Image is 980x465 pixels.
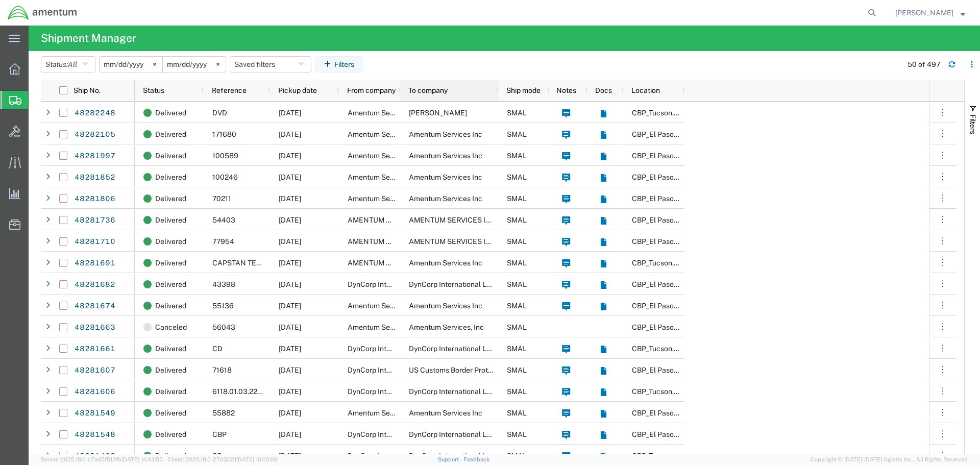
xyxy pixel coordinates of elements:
a: 48281806 [74,191,116,207]
span: 08/28/2023 [279,280,301,288]
a: 48282105 [74,127,116,143]
span: SMAL [507,259,527,267]
span: Amentum Services Inc [409,259,482,267]
a: 48281493 [74,448,116,464]
a: 48281661 [74,341,116,357]
a: 48281606 [74,384,116,400]
span: DynCorp International LLC [348,430,434,438]
span: CBP_El Paso, TX_NLS_EFO [632,366,750,374]
span: Delivered [155,252,186,274]
span: Docs [595,86,612,94]
a: 48281548 [74,427,116,443]
span: SMAL [507,323,527,331]
span: 71618 [212,366,232,374]
span: DynCorp International LLC [409,430,496,438]
span: 171680 [212,130,236,138]
span: Delivered [155,274,186,295]
a: 48281691 [74,255,116,272]
span: 08/28/2023 [279,366,301,374]
span: 08/28/2023 [279,152,301,160]
span: SMAL [507,216,527,224]
a: Support [438,456,463,462]
a: 48281852 [74,169,116,186]
span: Delivered [155,102,186,124]
span: DynCorp International LLC [348,345,434,353]
span: Troy Beitz [409,109,467,117]
span: SMAL [507,237,527,246]
span: US Customs Border Protection [409,366,508,374]
span: CD [212,452,223,460]
span: Delivered [155,402,186,424]
span: DynCorp International LLC [348,387,434,396]
span: CBP_El Paso, TX_NLS_EFO [632,130,750,138]
span: CBP_Tucson, AZ_WTU [632,109,748,117]
span: Reference [212,86,247,94]
span: SMAL [507,387,527,396]
span: 55136 [212,302,234,310]
span: SMAL [507,194,527,203]
span: Amentum Services Inc [409,194,482,203]
input: Not set [163,57,226,72]
span: 08/28/2023 [279,237,301,246]
span: SMAL [507,152,527,160]
span: Ship mode [506,86,541,94]
span: Copyright © [DATE]-[DATE] Agistix Inc., All Rights Reserved [811,455,968,464]
span: 08/28/2023 [279,430,301,438]
span: AMENTUM SERVICES [348,259,421,267]
span: 43398 [212,280,235,288]
span: Amentum Services Inc [348,152,421,160]
span: Client: 2025.18.0-27d3021 [167,456,278,462]
input: Not set [100,57,162,72]
a: 48281997 [74,148,116,164]
span: Amentum Services Inc [409,152,482,160]
span: SMAL [507,109,527,117]
span: 08/28/2023 [279,323,301,331]
span: CBP [212,430,227,438]
a: 48281736 [74,212,116,229]
span: Filters [969,114,977,134]
span: 08/28/2023 [279,409,301,417]
span: 08/28/2023 [279,387,301,396]
span: SMAL [507,409,527,417]
span: Delivered [155,231,186,252]
span: 08/28/2023 [279,216,301,224]
span: Delivered [155,359,186,381]
span: DVD [212,109,227,117]
span: Status [143,86,164,94]
span: Delivered [155,338,186,359]
span: Canceled [155,316,187,338]
button: [PERSON_NAME] [895,7,966,19]
a: 48281682 [74,277,116,293]
span: All [68,60,77,68]
span: CD [212,345,223,353]
span: SMAL [507,302,527,310]
span: CBP_El Paso, TX_NLS_EFO [632,152,750,160]
span: Delivered [155,145,186,166]
span: Amentum Services Inc [348,409,421,417]
span: Delivered [155,209,186,231]
span: Amentum Services Inc [348,302,421,310]
h4: Shipment Manager [41,26,136,51]
span: Delivered [155,424,186,445]
span: 54403 [212,216,235,224]
button: Filters [315,56,363,72]
span: Amentum Services, Inc [409,323,484,331]
div: 50 of 497 [908,59,940,70]
span: Delivered [155,124,186,145]
span: 55882 [212,409,235,417]
span: SMAL [507,345,527,353]
span: 08/28/2023 [279,259,301,267]
span: DynCorp International LLC [409,345,496,353]
span: 100246 [212,173,238,181]
span: SMAL [507,452,527,460]
span: SMAL [507,280,527,288]
span: CBP_El Paso, TX_NLS_EFO [632,323,750,331]
span: CBP_El Paso, TX_NLS_EFO [632,302,750,310]
span: 6118.01.03.2219.WTU.0000 [212,387,302,396]
img: logo [7,5,78,20]
span: CBP_El Paso, TX_NLS_EFO [632,409,750,417]
span: 08/28/2023 [279,109,301,117]
span: CBP_El Paso, TX_NLS_EFO [632,173,750,181]
span: CAPSTAN TEST STAND [212,259,290,267]
span: CBP_Tucson, AZ_WTU [632,387,748,396]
